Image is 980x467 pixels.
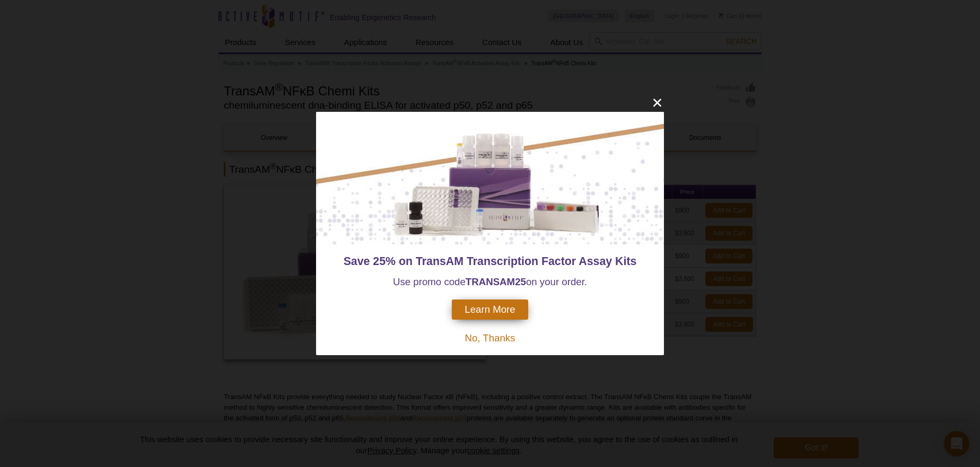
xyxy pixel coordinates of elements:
span: Use promo code on your order. [393,276,587,287]
strong: TRANSAM [466,276,515,287]
button: close [651,96,664,109]
span: No, Thanks [465,332,515,343]
strong: 25 [515,276,526,287]
span: Learn More [465,304,515,315]
span: Save 25% on TransAM Transcription Factor Assay Kits [344,255,637,268]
